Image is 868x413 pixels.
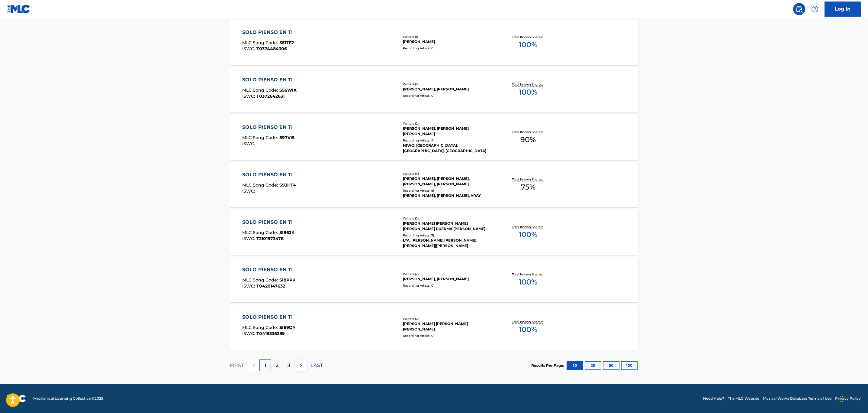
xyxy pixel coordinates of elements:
[403,216,494,221] div: Writers ( 2 )
[403,321,494,332] div: [PERSON_NAME] [PERSON_NAME] [PERSON_NAME]
[242,46,256,51] span: ISWC :
[279,135,294,140] span: S97VI5
[403,233,494,238] div: Recording Artists ( 3 )
[793,3,805,15] a: Public Search
[403,34,494,39] div: Writers ( 1 )
[230,257,638,302] a: SOLO PIENSO EN TIMLC Song Code:SI8PPKISWC:T0420147632Writers (2)[PERSON_NAME], [PERSON_NAME]Recor...
[796,5,803,13] img: search
[835,396,861,401] a: Privacy Policy
[811,5,818,13] img: help
[242,188,256,194] span: ISWC :
[242,141,256,146] span: ISWC :
[310,362,323,369] p: LAST
[403,333,494,338] div: Recording Artists ( 0 )
[230,20,638,65] a: SOLO PIENSO EN TIMLC Song Code:S51TF2ISWC:T0374484306Writers (1)[PERSON_NAME]Recording Artists (0...
[403,39,494,44] div: [PERSON_NAME]
[242,277,279,283] span: MLC Song Code :
[840,390,843,408] div: Drag
[403,138,494,143] div: Recording Artists ( 4 )
[279,325,295,330] span: SI69DY
[603,361,619,370] button: 50
[728,396,759,401] a: The MLC Website
[403,193,494,198] div: [PERSON_NAME], [PERSON_NAME], ARAY
[256,236,284,241] span: T2101973478
[242,236,256,241] span: ISWC :
[512,35,544,39] p: Total Known Shares:
[512,82,544,87] p: Total Known Shares:
[33,396,103,401] span: Mechanical Licensing Collective © 2025
[230,67,638,112] a: SOLO PIENSO EN TIMLC Song Code:S56WIXISWC:T0372642631Writers (2)[PERSON_NAME], [PERSON_NAME]Recor...
[242,124,296,131] div: SOLO PIENSO EN TI
[809,3,821,15] div: Help
[403,283,494,288] div: Recording Artists ( 0 )
[512,225,544,229] p: Total Known Shares:
[512,130,544,134] p: Total Known Shares:
[403,176,494,187] div: [PERSON_NAME], [PERSON_NAME], [PERSON_NAME], [PERSON_NAME]
[230,304,638,350] a: SOLO PIENSO EN TIMLC Song Code:SI69DYISWC:T0419336289Writers (2)[PERSON_NAME] [PERSON_NAME] [PERS...
[763,396,831,401] a: Musical Works Database Terms of Use
[520,134,536,145] span: 90 %
[265,362,266,369] p: 1
[567,361,583,370] button: 10
[519,87,537,98] span: 100 %
[242,76,297,83] div: SOLO PIENSO EN TI
[403,82,494,86] div: Writers ( 2 )
[256,331,285,336] span: T0419336289
[519,229,537,240] span: 100 %
[242,29,296,36] div: SOLO PIENSO EN TI
[230,362,244,369] p: FIRST
[256,93,285,99] span: T0372642631
[242,182,279,188] span: MLC Song Code :
[242,93,256,99] span: ISWC :
[242,87,279,93] span: MLC Song Code :
[279,87,297,93] span: S56WIX
[230,162,638,207] a: SOLO PIENSO EN TIMLC Song Code:S93HT4ISWC:Writers (4)[PERSON_NAME], [PERSON_NAME], [PERSON_NAME],...
[403,86,494,92] div: [PERSON_NAME], [PERSON_NAME]
[242,171,296,178] div: SOLO PIENSO EN TI
[242,135,279,140] span: MLC Song Code :
[519,324,537,335] span: 100 %
[279,277,295,283] span: SI8PPK
[403,46,494,50] div: Recording Artists ( 0 )
[403,93,494,98] div: Recording Artists ( 0 )
[242,325,279,330] span: MLC Song Code :
[297,362,304,369] img: right
[621,361,638,370] button: 100
[403,317,494,321] div: Writers ( 2 )
[403,171,494,176] div: Writers ( 4 )
[279,230,294,235] span: SI96JK
[403,143,494,154] div: NIWO, [GEOGRAPHIC_DATA], [GEOGRAPHIC_DATA], [GEOGRAPHIC_DATA]
[242,314,296,321] div: SOLO PIENSO EN TI
[7,395,26,402] img: logo
[230,115,638,160] a: SOLO PIENSO EN TIMLC Song Code:S97VI5ISWC:Writers (2)[PERSON_NAME], [PERSON_NAME] [PERSON_NAME]Re...
[512,320,544,324] p: Total Known Shares:
[512,177,544,182] p: Total Known Shares:
[7,5,31,13] img: MLC Logo
[242,331,256,336] span: ISWC :
[242,40,279,45] span: MLC Song Code :
[256,283,285,289] span: T0420147632
[242,230,279,235] span: MLC Song Code :
[230,210,638,255] a: SOLO PIENSO EN TIMLC Song Code:SI96JKISWC:T2101973478Writers (2)[PERSON_NAME] [PERSON_NAME] [PERS...
[276,362,278,369] p: 2
[242,283,256,289] span: ISWC :
[521,182,535,193] span: 75 %
[585,361,601,370] button: 25
[703,396,724,401] a: Need Help?
[279,40,294,45] span: S51TF2
[519,277,537,288] span: 100 %
[403,126,494,137] div: [PERSON_NAME], [PERSON_NAME] [PERSON_NAME]
[838,384,868,413] iframe: Chat Widget
[519,39,537,50] span: 100 %
[531,363,566,368] p: Results Per Page:
[403,221,494,232] div: [PERSON_NAME] [PERSON_NAME] [PERSON_NAME] PUERMA [PERSON_NAME]
[279,182,296,188] span: S93HT4
[242,266,296,273] div: SOLO PIENSO EN TI
[512,272,544,277] p: Total Known Shares:
[403,121,494,126] div: Writers ( 2 )
[403,272,494,276] div: Writers ( 2 )
[825,2,861,17] a: Log In
[403,188,494,193] div: Recording Artists ( 9 )
[288,362,290,369] p: 3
